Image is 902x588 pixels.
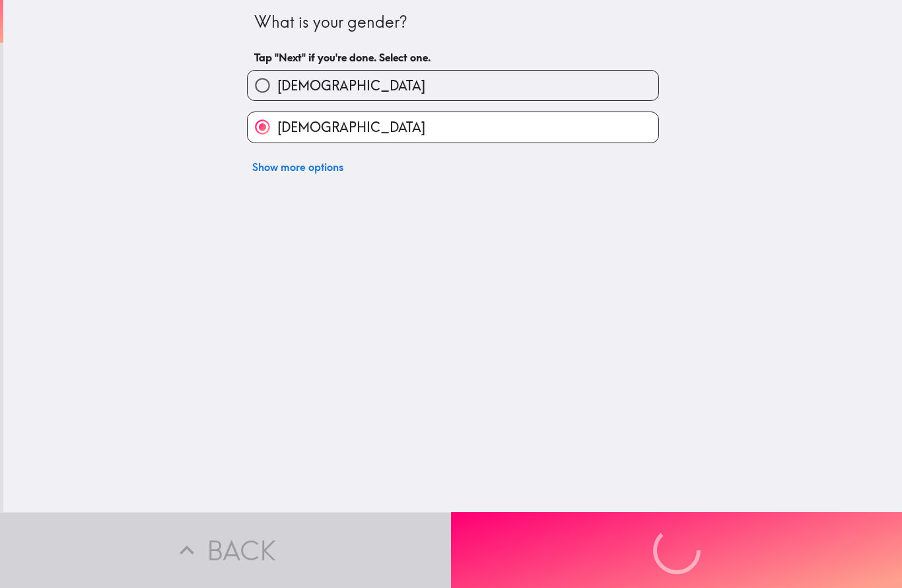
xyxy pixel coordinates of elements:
div: What is your gender? [254,11,652,34]
button: [DEMOGRAPHIC_DATA] [248,71,658,100]
span: [DEMOGRAPHIC_DATA] [277,118,425,137]
button: [DEMOGRAPHIC_DATA] [248,112,658,142]
span: [DEMOGRAPHIC_DATA] [277,77,425,95]
button: Show more options [247,154,349,180]
h6: Tap "Next" if you're done. Select one. [254,50,652,65]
